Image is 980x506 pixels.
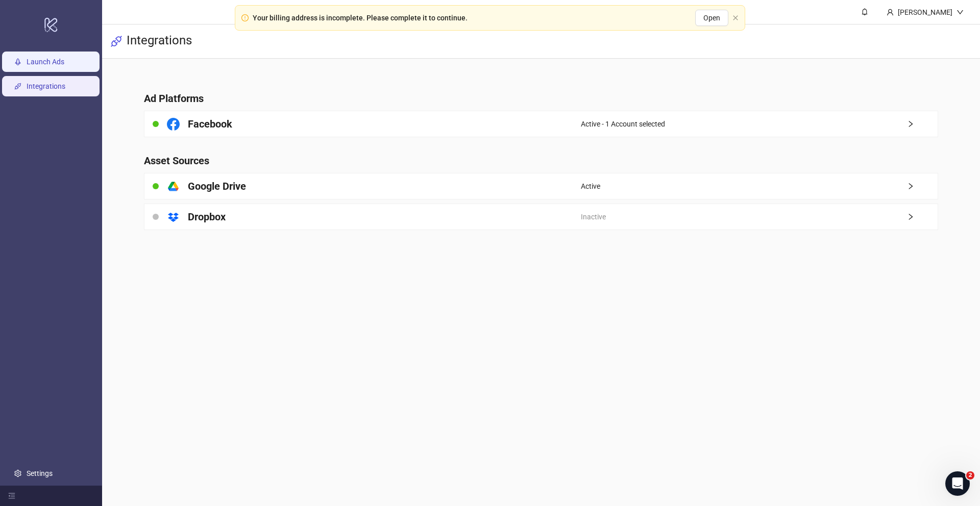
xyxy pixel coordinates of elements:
[957,9,964,16] span: down
[144,173,938,199] a: Google DriveActiveright
[144,204,938,230] a: DropboxInactiveright
[27,82,65,90] a: Integrations
[894,7,957,18] div: [PERSON_NAME]
[127,33,192,50] h3: Integrations
[188,179,246,193] h4: Google Drive
[253,12,468,23] div: Your billing address is incomplete. Please complete it to continue.
[144,111,938,137] a: FacebookActive - 1 Account selectedright
[945,471,970,496] iframe: Intercom live chat
[27,469,53,477] a: Settings
[188,210,226,224] h4: Dropbox
[581,181,600,192] span: Active
[188,117,232,131] h4: Facebook
[732,15,739,21] span: close
[907,183,938,190] span: right
[966,471,974,479] span: 2
[732,15,739,21] button: close
[887,9,894,16] span: user
[581,118,665,130] span: Active - 1 Account selected
[144,91,938,106] h4: Ad Platforms
[695,10,728,26] button: Open
[144,154,938,168] h4: Asset Sources
[241,14,249,21] span: exclamation-circle
[8,492,15,499] span: menu-fold
[27,58,64,66] a: Launch Ads
[581,211,606,222] span: Inactive
[110,35,122,47] span: api
[703,14,720,22] span: Open
[861,8,868,15] span: bell
[907,213,938,220] span: right
[907,120,938,128] span: right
